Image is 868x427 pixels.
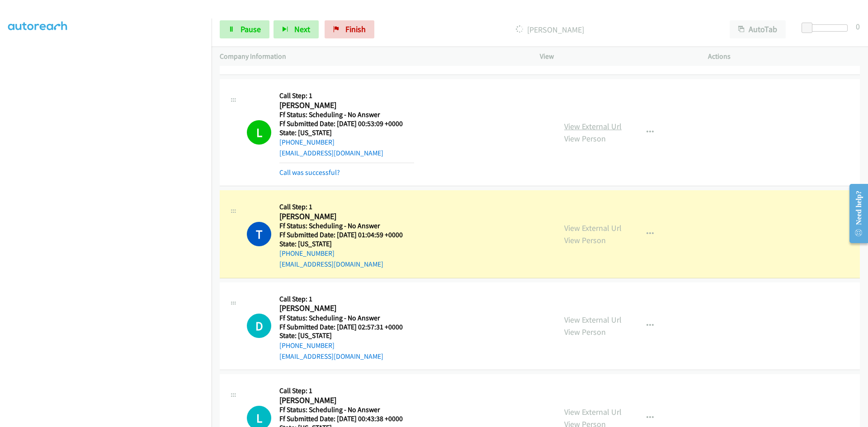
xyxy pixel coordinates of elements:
h5: Call Step: 1 [279,202,414,211]
p: [PERSON_NAME] [387,23,713,36]
h5: Ff Submitted Date: [DATE] 00:43:38 +0000 [279,414,403,423]
a: View Person [564,235,606,245]
h5: State: [US_STATE] [279,239,414,249]
h5: State: [US_STATE] [279,128,414,137]
button: AutoTab [730,20,786,38]
a: [PHONE_NUMBER] [279,341,335,350]
p: View [540,51,692,62]
a: [EMAIL_ADDRESS][DOMAIN_NAME] [279,352,383,361]
div: Delay between calls (in seconds) [806,24,848,32]
div: The call is yet to be attempted [247,314,271,338]
a: View External Url [564,121,622,131]
h5: Ff Status: Scheduling - No Answer [279,405,403,414]
iframe: Resource Center [842,178,868,249]
h5: State: [US_STATE] [279,331,403,340]
a: View Person [564,133,606,144]
a: View External Url [564,314,622,325]
span: Finish [345,24,366,34]
h5: Ff Status: Scheduling - No Answer [279,221,414,230]
h5: Call Step: 1 [279,91,414,100]
a: [PHONE_NUMBER] [279,249,335,258]
div: 0 [856,20,860,33]
h2: [PERSON_NAME] [279,303,403,314]
h2: [PERSON_NAME] [279,211,414,222]
a: Call was successful? [279,168,340,177]
a: [EMAIL_ADDRESS][DOMAIN_NAME] [279,149,383,157]
h5: Ff Status: Scheduling - No Answer [279,110,414,119]
a: [PHONE_NUMBER] [279,138,335,146]
h1: T [247,222,271,246]
p: Company Information [220,51,524,62]
h2: [PERSON_NAME] [279,395,403,406]
span: Next [294,24,310,34]
a: View Person [564,327,606,337]
h2: [PERSON_NAME] [279,100,414,111]
button: Next [274,20,319,38]
h5: Ff Status: Scheduling - No Answer [279,314,403,323]
p: Actions [708,51,860,62]
a: Pause [220,20,269,38]
span: Pause [241,24,261,34]
a: View External Url [564,407,622,417]
h5: Call Step: 1 [279,295,403,304]
h5: Ff Submitted Date: [DATE] 01:04:59 +0000 [279,230,414,239]
h1: D [247,314,271,338]
a: [EMAIL_ADDRESS][DOMAIN_NAME] [279,260,383,268]
h5: Call Step: 1 [279,386,403,395]
h1: L [247,120,271,145]
a: Finish [325,20,374,38]
a: View External Url [564,223,622,233]
h5: Ff Submitted Date: [DATE] 00:53:09 +0000 [279,119,414,128]
h5: Ff Submitted Date: [DATE] 02:57:31 +0000 [279,323,403,332]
